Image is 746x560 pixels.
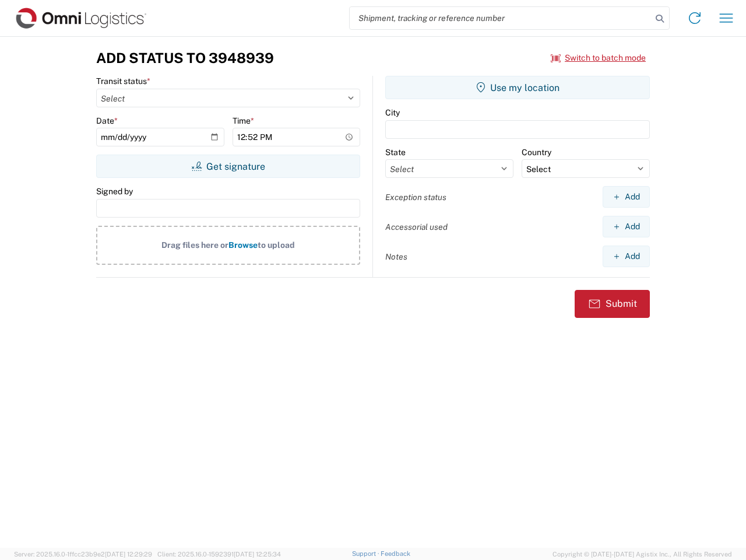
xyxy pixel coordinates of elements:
[551,48,646,68] button: Switch to batch mode
[385,251,407,262] label: Notes
[105,551,152,558] span: [DATE] 12:29:29
[350,7,652,29] input: Shipment, tracking or reference number
[157,551,281,558] span: Client: 2025.16.0-1592391
[96,50,274,66] h3: Add Status to 3948939
[96,186,133,197] label: Signed by
[385,222,448,232] label: Accessorial used
[603,246,650,267] button: Add
[258,240,295,250] span: to upload
[385,147,406,157] label: State
[234,551,281,558] span: [DATE] 12:25:34
[553,549,732,559] span: Copyright © [DATE]-[DATE] Agistix Inc., All Rights Reserved
[96,76,150,86] label: Transit status
[352,550,381,557] a: Support
[385,76,650,99] button: Use my location
[381,550,410,557] a: Feedback
[14,551,152,558] span: Server: 2025.16.0-1ffcc23b9e2
[575,290,650,318] button: Submit
[522,147,551,157] label: Country
[603,216,650,237] button: Add
[228,240,258,250] span: Browse
[233,116,254,126] label: Time
[96,116,118,126] label: Date
[96,155,360,178] button: Get signature
[161,240,228,250] span: Drag files here or
[385,107,400,118] label: City
[385,192,446,202] label: Exception status
[603,186,650,208] button: Add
